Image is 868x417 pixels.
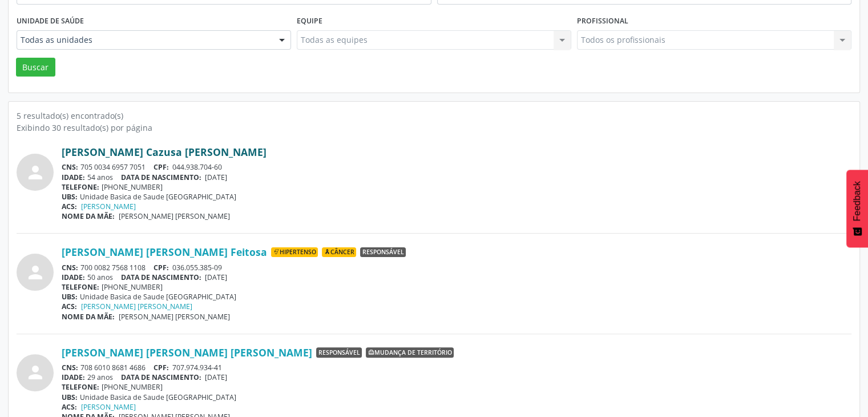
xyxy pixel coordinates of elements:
span: CPF: [154,263,169,272]
span: UBS: [62,192,78,202]
span: CNS: [62,263,78,272]
span: Hipertenso [271,247,318,258]
label: Unidade de saúde [17,13,84,30]
span: CNS: [62,162,78,172]
span: Câncer [322,247,356,258]
span: IDADE: [62,173,85,182]
span: UBS: [62,392,78,402]
span: 044.938.704-60 [172,162,222,172]
span: [DATE] [205,272,227,282]
button: Buscar [16,58,55,77]
span: Todas as unidades [21,34,268,46]
a: [PERSON_NAME] [81,202,136,211]
span: CNS: [62,363,78,372]
div: 50 anos [62,272,851,282]
div: Unidade Basica de Saude [GEOGRAPHIC_DATA] [62,292,851,302]
span: [PERSON_NAME] [PERSON_NAME] [119,211,230,221]
span: IDADE: [62,272,85,282]
span: 707.974.934-41 [172,363,222,372]
span: TELEFONE: [62,282,99,292]
div: Unidade Basica de Saude [GEOGRAPHIC_DATA] [62,392,851,402]
div: 705 0034 6957 7051 [62,162,851,172]
div: 5 resultado(s) encontrado(s) [17,110,851,122]
div: Exibindo 30 resultado(s) por página [17,122,851,134]
span: DATA DE NASCIMENTO: [121,173,201,182]
div: [PHONE_NUMBER] [62,382,851,392]
span: ACS: [62,402,77,412]
span: ACS: [62,202,77,211]
a: [PERSON_NAME] [PERSON_NAME] Feitosa [62,246,267,258]
a: [PERSON_NAME] [PERSON_NAME] [PERSON_NAME] [62,346,312,359]
span: CPF: [154,363,169,372]
span: DATA DE NASCIMENTO: [121,372,201,382]
span: NOME DA MÃE: [62,312,115,322]
span: UBS: [62,292,78,302]
a: [PERSON_NAME] Cazusa [PERSON_NAME] [62,146,267,158]
span: [PERSON_NAME] [PERSON_NAME] [119,312,230,322]
a: [PERSON_NAME] [PERSON_NAME] [81,302,192,311]
span: Responsável [360,247,406,258]
span: Responsável [316,347,362,358]
div: 29 anos [62,372,851,382]
i: person [25,262,46,283]
a: [PERSON_NAME] [81,402,136,412]
div: 708 6010 8681 4686 [62,363,851,372]
span: 036.055.385-09 [172,263,222,272]
i: person [25,162,46,183]
span: [DATE] [205,372,227,382]
span: Feedback [852,181,862,221]
div: Unidade Basica de Saude [GEOGRAPHIC_DATA] [62,192,851,202]
span: TELEFONE: [62,182,99,192]
label: Equipe [297,13,322,30]
span: DATA DE NASCIMENTO: [121,272,201,282]
div: 700 0082 7568 1108 [62,263,851,272]
i: person [25,362,46,383]
span: Mudança de território [366,347,454,358]
span: CPF: [154,162,169,172]
span: ACS: [62,302,77,311]
button: Feedback - Mostrar pesquisa [846,170,868,247]
div: 54 anos [62,173,851,182]
label: Profissional [577,13,628,30]
span: NOME DA MÃE: [62,211,115,221]
span: TELEFONE: [62,382,99,392]
span: IDADE: [62,372,85,382]
div: [PHONE_NUMBER] [62,182,851,192]
span: [DATE] [205,173,227,182]
div: [PHONE_NUMBER] [62,282,851,292]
